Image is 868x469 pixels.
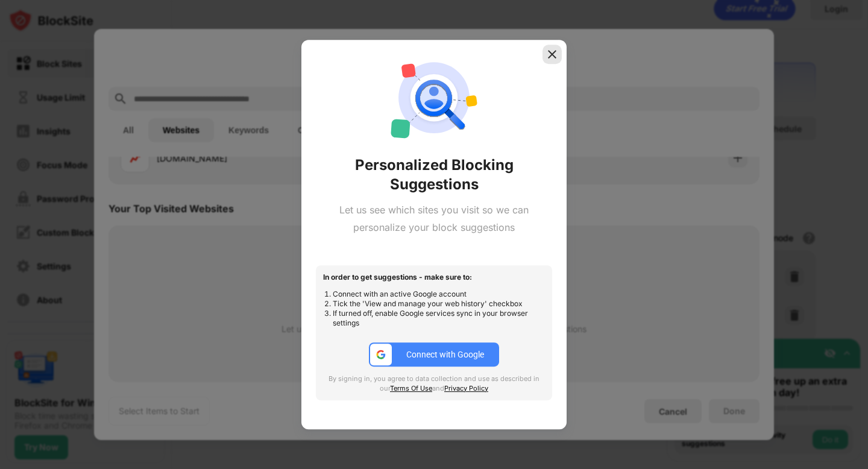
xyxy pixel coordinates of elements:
li: If turned off, enable Google services sync in your browser settings [333,309,545,328]
div: Connect with Google [406,350,484,359]
button: google-icConnect with Google [369,342,499,367]
div: In order to get suggestions - make sure to: [323,272,545,282]
li: Tick the 'View and manage your web history' checkbox [333,299,545,309]
a: Privacy Policy [444,384,488,392]
div: Let us see which sites you visit so we can personalize your block suggestions [316,201,552,236]
li: Connect with an active Google account [333,289,545,299]
a: Terms Of Use [390,384,432,392]
span: By signing in, you agree to data collection and use as described in our [329,374,539,392]
span: and [432,384,444,392]
div: Personalized Blocking Suggestions [316,156,552,194]
img: google-ic [376,349,386,360]
img: personal-suggestions.svg [391,54,477,141]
